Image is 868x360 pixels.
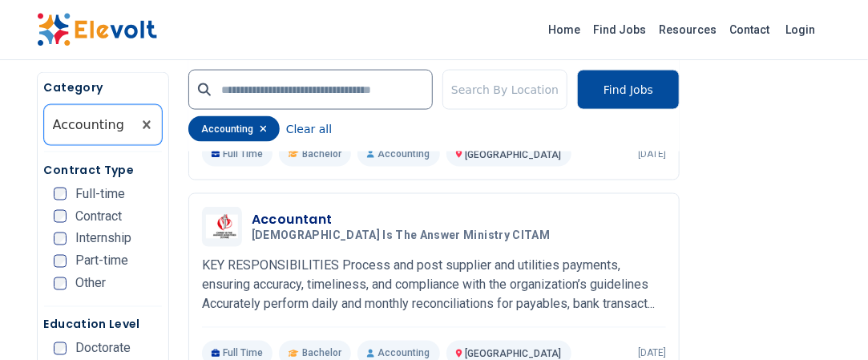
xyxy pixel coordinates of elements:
input: Other [54,277,67,290]
span: Full-time [76,188,126,200]
span: Other [76,277,107,290]
a: Login [777,14,826,46]
span: Part-time [76,255,129,268]
p: [DATE] [638,148,666,160]
span: Bachelor [302,347,341,360]
p: Accounting [357,141,439,167]
a: Contact [724,17,777,42]
img: Elevolt [37,13,157,47]
span: [GEOGRAPHIC_DATA] [466,149,562,160]
a: Find Jobs [587,17,653,42]
input: Full-time [54,188,67,200]
span: [DEMOGRAPHIC_DATA] Is The Answer Ministry CITAM [252,229,550,244]
h5: Category [44,79,162,95]
span: Doctorate [76,342,131,355]
p: Full Time [202,141,273,167]
img: Christ Is The Answer Ministry CITAM [206,215,238,239]
span: Bachelor [302,148,341,160]
input: Contract [54,210,67,223]
h5: Contract Type [44,162,162,178]
span: Internship [76,233,132,245]
span: [GEOGRAPHIC_DATA] [466,349,562,360]
input: Doctorate [54,342,67,355]
h5: Education Level [44,317,162,333]
iframe: Chat Widget [788,283,868,360]
div: accounting [188,116,280,142]
input: Part-time [54,255,67,268]
button: Find Jobs [577,70,680,110]
a: Resources [653,17,724,42]
input: Internship [54,233,67,245]
button: Clear all [286,116,332,142]
p: KEY RESPONSIBILITIES Process and post supplier and utilities payments, ensuring accuracy, timelin... [202,257,666,314]
p: [DATE] [638,347,666,360]
a: Home [543,17,587,42]
span: Contract [76,210,123,223]
h3: Accountant [252,210,556,229]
